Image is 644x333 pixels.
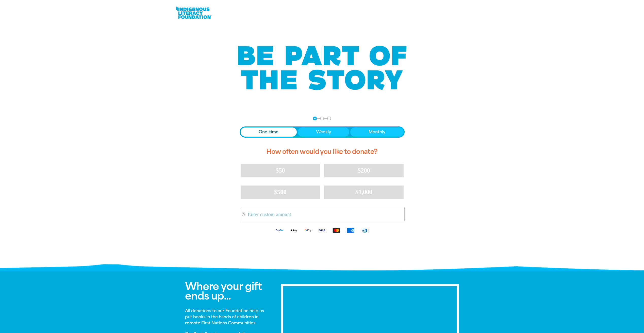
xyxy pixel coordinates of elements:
[324,164,404,177] button: $200
[240,208,245,220] span: $
[343,227,358,233] img: American Express logo
[313,117,317,120] button: Navigate to step 1 of 3 to enter your donation amount
[358,228,372,233] img: Diners Club logo
[241,164,320,177] button: $50
[320,117,324,120] button: Navigate to step 2 of 3 to enter your details
[298,127,349,137] button: Weekly
[185,280,262,302] span: Where your gift ends up...
[358,167,370,174] span: $200
[287,227,301,233] img: Apple Pay logo
[301,227,315,233] img: Google Pay logo
[240,144,405,160] h2: How often would you like to donate?
[350,127,404,137] button: Monthly
[369,129,385,135] span: Monthly
[240,223,405,237] div: Available payment methods
[241,186,320,199] button: $500
[241,127,297,137] button: One-time
[274,188,287,196] span: $500
[316,129,331,135] span: Weekly
[327,117,331,120] button: Navigate to step 3 of 3 to enter your payment details
[185,308,264,325] strong: All donations to our Foundation help us put books in the hands of children in remote First Nation...
[240,126,405,138] div: Donation frequency
[355,188,372,196] span: $1,000
[244,207,404,221] input: Enter custom amount
[259,129,278,135] span: One-time
[324,186,404,199] button: $1,000
[272,227,287,233] img: Paypal logo
[233,36,411,100] img: Be part of the story
[315,227,329,233] img: Visa logo
[276,167,285,174] span: $50
[329,227,343,233] img: Mastercard logo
